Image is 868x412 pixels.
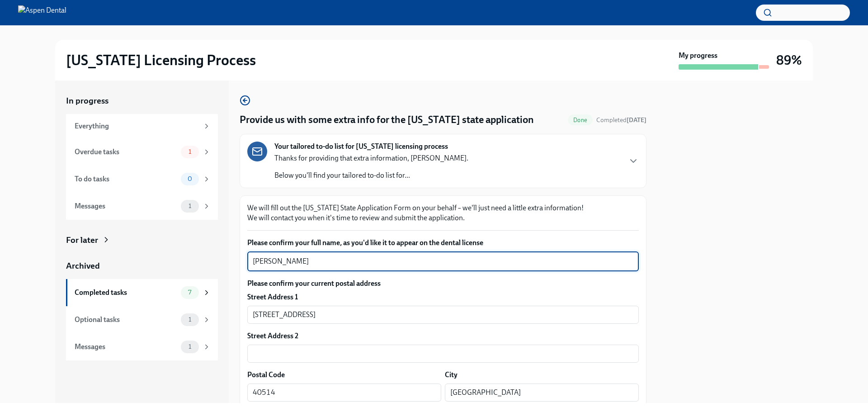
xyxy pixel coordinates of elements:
textarea: [PERSON_NAME] [253,256,633,267]
label: Please confirm your current postal address [247,279,639,289]
label: Street Address 2 [247,331,298,341]
label: Postal Code [247,370,285,380]
label: City [445,370,458,380]
strong: Your tailored to-do list for [US_STATE] licensing process [274,142,448,152]
strong: My progress [679,51,717,61]
span: Done [568,117,593,123]
a: For later [66,234,218,246]
div: Completed tasks [75,288,177,298]
h4: Provide us with some extra info for the [US_STATE] state application [240,113,534,127]
a: Messages1 [66,333,218,360]
a: Archived [66,260,218,272]
a: Messages1 [66,193,218,220]
div: Overdue tasks [75,147,177,157]
a: To do tasks0 [66,166,218,193]
a: Everything [66,114,218,138]
span: 0 [182,175,198,182]
strong: [DATE] [627,116,646,124]
span: 1 [183,203,197,209]
span: Completed [596,116,646,124]
a: Completed tasks7 [66,279,218,306]
a: In progress [66,95,218,107]
h3: 89% [776,52,802,68]
a: Overdue tasks1 [66,138,218,166]
p: Below you'll find your tailored to-do list for... [274,170,468,180]
div: For later [66,234,98,246]
span: 7 [183,289,197,296]
label: Street Address 1 [247,292,298,302]
div: Everything [75,121,199,131]
div: Messages [75,342,177,352]
span: June 1st, 2025 16:21 [596,116,646,124]
label: Please confirm your full name, as you'd like it to appear on the dental license [247,238,639,248]
div: Messages [75,201,177,211]
a: Optional tasks1 [66,306,218,333]
div: To do tasks [75,174,177,184]
span: 1 [183,148,197,155]
h2: [US_STATE] Licensing Process [66,51,256,69]
div: Optional tasks [75,315,177,325]
span: 1 [183,343,197,350]
p: Thanks for providing that extra information, [PERSON_NAME]. [274,153,468,163]
img: Aspen Dental [18,5,66,20]
span: 1 [183,316,197,323]
p: We will fill out the [US_STATE] State Application Form on your behalf – we'll just need a little ... [247,203,639,223]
